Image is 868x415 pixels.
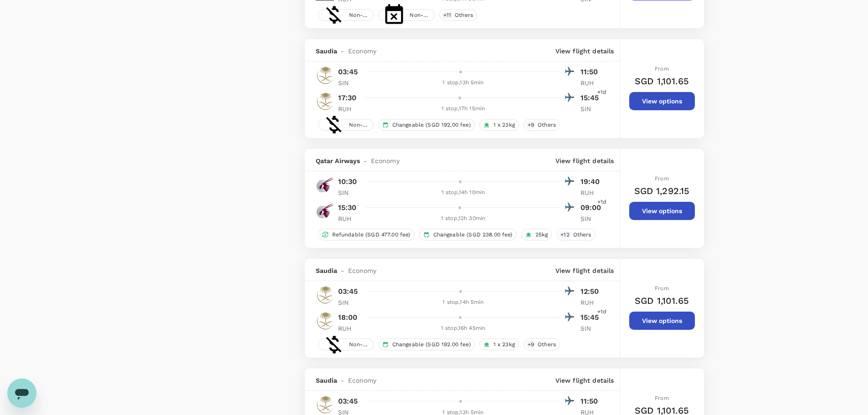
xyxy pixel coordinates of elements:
[7,379,36,408] iframe: Button to launch messaging window
[316,46,338,56] span: Saudia
[338,324,361,333] p: RUH
[580,312,603,323] p: 15:45
[634,184,690,198] h6: SGD 1,292.15
[338,312,358,323] p: 18:00
[442,11,453,19] span: + 11
[597,307,606,317] span: +1d
[366,188,560,197] div: 1 stop , 14h 10min
[451,11,477,19] span: Others
[580,396,603,407] p: 11:50
[316,176,334,194] img: QR
[555,376,614,385] p: View flight details
[378,119,475,131] div: Changeable (SGD 192.00 fee)
[534,121,560,129] span: Others
[316,395,334,414] img: SV
[430,231,516,239] span: Changeable (SGD 238.00 fee)
[559,231,571,239] span: + 12
[378,338,475,350] div: Changeable (SGD 192.00 fee)
[389,341,474,348] span: Changeable (SGD 192.00 fee)
[655,395,669,401] span: From
[366,78,560,87] div: 1 stop , 13h 5min
[329,231,414,239] span: Refundable (SGD 477.00 fee)
[635,74,689,88] h6: SGD 1,101.65
[338,67,358,77] p: 03:45
[366,104,560,113] div: 1 stop , 17h 15min
[360,156,370,165] span: -
[378,9,435,21] div: Non-changeable
[629,202,695,220] button: View options
[597,88,606,97] span: +1d
[597,198,606,207] span: +1d
[521,229,552,241] div: 25kg
[316,202,334,220] img: QR
[580,104,603,113] p: SIN
[345,341,373,348] span: Non-refundable
[338,92,357,103] p: 17:30
[338,176,357,187] p: 10:30
[490,121,519,129] span: 1 x 23kg
[534,341,560,348] span: Others
[439,9,477,21] div: +11Others
[316,266,338,275] span: Saudia
[580,298,603,307] p: RUH
[316,66,334,84] img: SV
[316,376,338,385] span: Saudia
[580,286,603,297] p: 12:50
[318,338,374,350] div: Non-refundable
[338,396,358,407] p: 03:45
[345,121,373,129] span: Non-refundable
[526,121,536,129] span: + 9
[580,214,603,223] p: SIN
[419,229,517,241] div: Changeable (SGD 238.00 fee)
[338,188,361,197] p: SIN
[580,92,603,103] p: 15:45
[655,285,669,292] span: From
[524,119,560,131] div: +9Others
[366,324,560,333] div: 1 stop , 16h 45min
[580,78,603,87] p: RUH
[635,293,689,308] h6: SGD 1,101.65
[338,214,361,223] p: RUH
[338,202,357,213] p: 15:30
[318,119,374,131] div: Non-refundable
[389,121,474,129] span: Changeable (SGD 192.00 fee)
[526,341,536,348] span: + 9
[580,176,603,187] p: 19:40
[532,231,552,239] span: 25kg
[555,266,614,275] p: View flight details
[479,338,519,350] div: 1 x 23kg
[655,175,669,182] span: From
[479,119,519,131] div: 1 x 23kg
[570,231,595,239] span: Others
[348,266,377,275] span: Economy
[655,66,669,72] span: From
[318,9,374,21] div: Non-refundable
[629,92,695,110] button: View options
[337,266,348,275] span: -
[338,104,361,113] p: RUH
[366,214,560,223] div: 1 stop , 12h 30min
[337,46,348,56] span: -
[556,229,595,241] div: +12Others
[338,286,358,297] p: 03:45
[371,156,400,165] span: Economy
[490,341,519,348] span: 1 x 23kg
[338,78,361,87] p: SIN
[580,324,603,333] p: SIN
[406,11,434,19] span: Non-changeable
[337,376,348,385] span: -
[580,202,603,213] p: 09:00
[629,312,695,330] button: View options
[338,298,361,307] p: SIN
[524,338,560,350] div: +9Others
[316,92,334,110] img: SV
[316,156,360,165] span: Qatar Airways
[580,188,603,197] p: RUH
[345,11,373,19] span: Non-refundable
[580,67,603,77] p: 11:50
[316,312,334,330] img: SV
[366,298,560,307] div: 1 stop , 14h 5min
[555,156,614,165] p: View flight details
[555,46,614,56] p: View flight details
[348,376,377,385] span: Economy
